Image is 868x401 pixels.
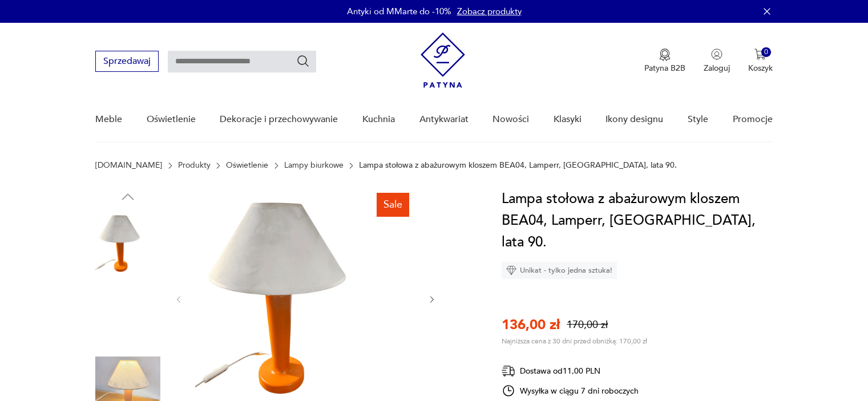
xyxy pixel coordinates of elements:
p: Patyna B2B [644,63,685,74]
button: Patyna B2B [644,48,685,74]
a: Antykwariat [419,98,469,141]
button: Zaloguj [704,48,730,74]
h1: Lampa stołowa z abażurowym kloszem BEA04, Lamperr, [GEOGRAPHIC_DATA], lata 90. [502,188,773,253]
a: Nowości [492,98,529,141]
p: Zaloguj [704,63,730,74]
p: Lampa stołowa z abażurowym kloszem BEA04, Lamperr, [GEOGRAPHIC_DATA], lata 90. [359,161,677,170]
a: Klasyki [554,98,582,141]
div: Unikat - tylko jedna sztuka! [502,262,617,279]
button: Sprzedawaj [95,51,159,72]
img: Zdjęcie produktu Lampa stołowa z abażurowym kloszem BEA04, Lamperr, Polska, lata 90. [95,284,160,349]
a: Ikony designu [605,98,663,141]
p: 170,00 zł [567,318,608,332]
img: Ikona diamentu [506,265,516,276]
img: Ikona koszyka [754,48,766,60]
a: Meble [95,98,122,141]
img: Ikona dostawy [502,364,515,378]
a: Style [688,98,708,141]
a: Lampy biurkowe [284,161,344,170]
a: Sprzedawaj [95,58,159,66]
a: Produkty [178,161,211,170]
p: Koszyk [748,63,773,74]
button: 0Koszyk [748,48,773,74]
a: Ikona medaluPatyna B2B [644,48,685,74]
a: Zobacz produkty [457,6,522,17]
a: Dekoracje i przechowywanie [220,98,338,141]
img: Patyna - sklep z meblami i dekoracjami vintage [421,33,465,88]
p: 136,00 zł [502,315,560,334]
button: Szukaj [296,54,310,68]
img: Ikona medalu [659,48,671,61]
a: Promocje [733,98,773,141]
p: Najniższa cena z 30 dni przed obniżką: 170,00 zł [502,337,647,346]
img: Zdjęcie produktu Lampa stołowa z abażurowym kloszem BEA04, Lamperr, Polska, lata 90. [95,211,160,276]
a: Oświetlenie [147,98,196,141]
a: Oświetlenie [226,161,268,170]
img: Ikonka użytkownika [711,48,722,60]
div: Wysyłka w ciągu 7 dni roboczych [502,384,639,398]
div: 0 [761,47,771,57]
div: Sale [377,193,409,217]
a: Kuchnia [362,98,395,141]
div: Dostawa od 11,00 PLN [502,364,639,378]
a: [DOMAIN_NAME] [95,161,162,170]
p: Antyki od MMarte do -10% [347,6,451,17]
